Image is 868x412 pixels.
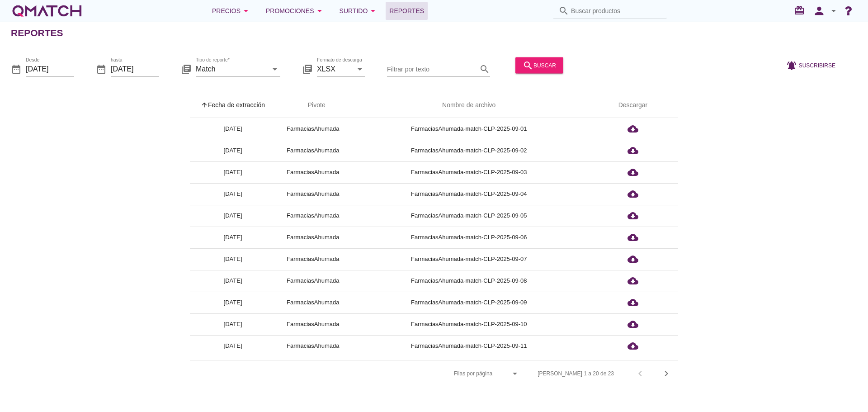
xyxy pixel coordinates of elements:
[276,140,350,161] td: FarmaciasAhumada
[786,60,799,71] i: notifications_active
[276,357,350,379] td: FarmaciasAhumada
[11,63,22,74] i: date_range
[241,5,251,16] i: arrow_drop_down
[276,335,350,357] td: FarmaciasAhumada
[276,183,350,205] td: FarmaciasAhumada
[350,270,588,292] td: FarmaciasAhumada-match-CLP-2025-09-08
[96,63,107,74] i: date_range
[538,369,614,378] div: [PERSON_NAME] 1 a 20 de 23
[350,292,588,313] td: FarmaciasAhumada-match-CLP-2025-09-09
[779,57,843,73] button: Suscribirse
[190,227,276,248] td: [DATE]
[799,61,835,69] span: Suscribirse
[627,254,638,265] i: cloud_download
[190,248,276,270] td: [DATE]
[201,101,208,109] i: arrow_upward
[190,292,276,313] td: [DATE]
[627,167,638,178] i: cloud_download
[190,313,276,335] td: [DATE]
[190,161,276,183] td: [DATE]
[588,93,678,118] th: Descargar: Not sorted.
[190,183,276,205] td: [DATE]
[190,140,276,161] td: [DATE]
[26,62,74,76] input: Desde
[196,62,268,76] input: Tipo de reporte*
[350,205,588,227] td: FarmaciasAhumada-match-CLP-2025-09-05
[276,227,350,248] td: FarmaciasAhumada
[190,270,276,292] td: [DATE]
[111,62,159,76] input: hasta
[259,2,332,20] button: Promociones
[389,5,424,16] span: Reportes
[794,5,808,16] i: redeem
[350,357,588,379] td: FarmaciasAhumada-match-CLP-2025-09-12
[354,63,365,74] i: arrow_drop_down
[627,319,638,330] i: cloud_download
[276,292,350,313] td: FarmaciasAhumada
[627,297,638,308] i: cloud_download
[266,5,325,16] div: Promociones
[350,248,588,270] td: FarmaciasAhumada-match-CLP-2025-09-07
[627,123,638,134] i: cloud_download
[658,365,675,382] button: Next page
[509,368,520,379] i: arrow_drop_down
[350,118,588,140] td: FarmaciasAhumada-match-CLP-2025-09-01
[317,62,353,76] input: Formato de descarga
[350,183,588,205] td: FarmaciasAhumada-match-CLP-2025-09-04
[11,2,83,20] a: white-qmatch-logo
[350,227,588,248] td: FarmaciasAhumada-match-CLP-2025-09-06
[363,360,520,387] div: Filas por página
[523,60,556,71] div: buscar
[276,248,350,270] td: FarmaciasAhumada
[350,161,588,183] td: FarmaciasAhumada-match-CLP-2025-09-03
[190,335,276,357] td: [DATE]
[558,5,569,16] i: search
[627,189,638,199] i: cloud_download
[479,63,490,74] i: search
[276,205,350,227] td: FarmaciasAhumada
[276,313,350,335] td: FarmaciasAhumada
[332,2,386,20] button: Surtido
[302,63,313,74] i: library_books
[828,5,839,16] i: arrow_drop_down
[515,57,563,73] button: buscar
[340,5,379,16] div: Surtido
[627,210,638,221] i: cloud_download
[276,118,350,140] td: FarmaciasAhumada
[205,2,259,20] button: Precios
[627,341,638,351] i: cloud_download
[190,205,276,227] td: [DATE]
[571,4,661,18] input: Buscar productos
[11,26,63,40] h2: Reportes
[350,93,588,118] th: Nombre de archivo: Not sorted.
[276,161,350,183] td: FarmaciasAhumada
[627,145,638,156] i: cloud_download
[181,63,192,74] i: library_books
[276,270,350,292] td: FarmaciasAhumada
[350,140,588,161] td: FarmaciasAhumada-match-CLP-2025-09-02
[627,275,638,286] i: cloud_download
[276,93,350,118] th: Pivote: Not sorted. Activate to sort ascending.
[386,2,428,20] a: Reportes
[212,5,251,16] div: Precios
[190,357,276,379] td: [DATE]
[368,5,378,16] i: arrow_drop_down
[627,232,638,243] i: cloud_download
[661,368,672,379] i: chevron_right
[314,5,325,16] i: arrow_drop_down
[190,118,276,140] td: [DATE]
[810,5,828,17] i: person
[269,63,280,74] i: arrow_drop_down
[387,62,477,76] input: Filtrar por texto
[350,313,588,335] td: FarmaciasAhumada-match-CLP-2025-09-10
[190,93,276,118] th: Fecha de extracción: Sorted ascending. Activate to sort descending.
[350,335,588,357] td: FarmaciasAhumada-match-CLP-2025-09-11
[523,60,533,71] i: search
